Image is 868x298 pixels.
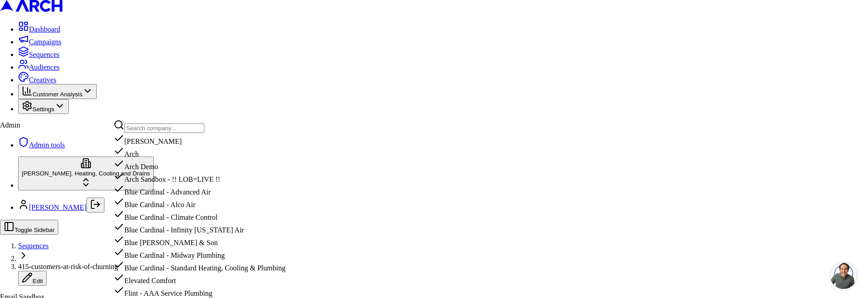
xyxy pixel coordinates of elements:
[113,285,316,298] div: Flint - AAA Service Plumbing
[113,260,316,272] div: Blue Cardinal - Standard Heating, Cooling & Plumbing
[113,146,316,158] div: Arch
[113,184,316,196] div: Blue Cardinal - Advanced Air
[124,123,204,133] input: Search company...
[113,133,316,146] div: [PERSON_NAME]
[113,222,316,234] div: Blue Cardinal - Infinity [US_STATE] Air
[113,196,316,209] div: Blue Cardinal - Alco Air
[113,272,316,285] div: Elevated Comfort
[113,234,316,247] div: Blue [PERSON_NAME] & Son
[113,171,316,184] div: Arch Sandbox - !! LOB=LIVE !!
[113,158,316,171] div: Arch Demo
[113,247,316,260] div: Blue Cardinal - Midway Plumbing
[113,209,316,222] div: Blue Cardinal - Climate Control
